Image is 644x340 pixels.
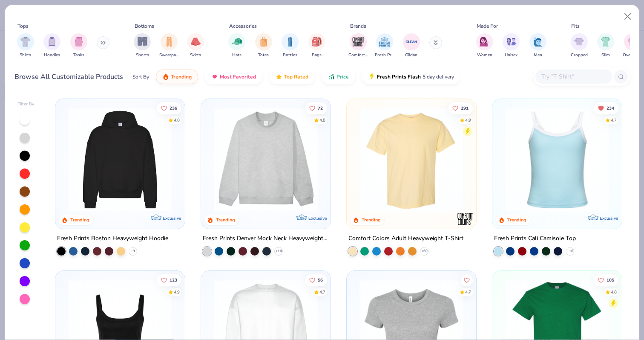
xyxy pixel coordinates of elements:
button: filter button [134,33,151,58]
div: filter for Unisex [503,33,520,58]
span: 236 [170,106,178,110]
span: Shorts [136,52,149,58]
button: filter button [282,33,299,58]
div: filter for Fresh Prints [375,33,394,58]
img: Shorts Image [138,37,147,46]
div: 4.8 [611,289,617,295]
span: Bags [312,52,322,58]
div: Fresh Prints Cali Camisole Top [494,233,576,244]
img: Hats Image [232,37,242,46]
span: 123 [170,278,178,282]
div: filter for Oversized [623,33,642,58]
img: Men Image [533,37,543,46]
span: Most Favorited [220,73,256,80]
div: Made For [477,22,498,30]
button: Like [157,102,182,114]
span: Top Rated [284,73,308,80]
img: Cropped Image [574,37,584,46]
img: Slim Image [601,37,610,46]
div: 4.9 [465,117,471,123]
div: Filter By [17,101,34,108]
span: Totes [258,52,269,58]
div: filter for Men [529,33,546,58]
div: Brands [350,22,366,30]
img: Bags Image [312,37,321,46]
button: Price [322,70,355,84]
span: 5 day delivery [423,72,454,82]
input: Try "T-Shirt" [540,72,606,81]
button: Fresh Prints Flash5 day delivery [362,70,460,84]
span: + 9 [131,249,135,254]
span: Trending [171,73,192,80]
button: Like [305,102,327,114]
img: 91acfc32-fd48-4d6b-bdad-a4c1a30ac3fc [64,108,176,212]
div: filter for Sweatpants [159,33,179,58]
div: filter for Skirts [187,33,204,58]
button: filter button [375,33,394,58]
span: 56 [318,278,323,282]
img: f5d85501-0dbb-4ee4-b115-c08fa3845d83 [210,108,322,212]
img: Women Image [480,37,489,46]
div: 4.8 [174,117,180,123]
button: Like [461,274,473,286]
button: filter button [476,33,493,58]
div: filter for Slim [597,33,614,58]
img: Unisex Image [506,37,516,46]
span: 72 [318,106,323,110]
span: Hoodies [44,52,60,58]
img: TopRated.gif [276,73,282,80]
img: e55d29c3-c55d-459c-bfd9-9b1c499ab3c6 [467,108,580,212]
span: + 60 [421,249,427,254]
button: filter button [17,33,34,58]
img: Totes Image [259,37,268,46]
button: filter button [308,33,325,58]
img: Comfort Colors logo [457,210,474,227]
span: Shirts [20,52,31,58]
span: Oversized [623,52,642,58]
img: Hoodies Image [47,37,57,46]
button: Top Rated [269,70,315,84]
div: filter for Women [476,33,493,58]
div: Comfort Colors Adult Heavyweight T-Shirt [348,233,463,244]
img: Comfort Colors Image [352,35,365,48]
div: Bottoms [135,22,154,30]
div: filter for Tanks [70,33,87,58]
span: Exclusive [599,215,618,221]
div: Browse All Customizable Products [14,72,123,82]
div: 4.8 [319,117,325,123]
div: Accessories [229,22,257,30]
div: filter for Shirts [17,33,34,58]
div: 4.7 [611,117,617,123]
div: filter for Cropped [571,33,588,58]
span: + 10 [276,249,282,254]
span: Tanks [73,52,84,58]
span: Gildan [405,52,417,58]
span: + 16 [566,249,573,254]
span: Comfort Colors [348,52,368,58]
img: Oversized Image [627,37,637,46]
span: 291 [461,106,469,110]
span: Hats [232,52,241,58]
button: Like [448,102,473,114]
img: Sweatpants Image [164,37,174,46]
button: Most Favorited [205,70,262,84]
span: Bottles [283,52,297,58]
div: filter for Comfort Colors [348,33,368,58]
button: filter button [159,33,179,58]
button: filter button [403,33,420,58]
button: filter button [70,33,87,58]
img: Bottles Image [285,37,295,46]
span: Skirts [190,52,201,58]
button: Like [305,274,327,286]
button: Like [157,274,182,286]
button: Unlike [594,102,618,114]
img: most_fav.gif [211,73,218,80]
div: 4.9 [174,289,180,295]
button: filter button [503,33,520,58]
span: Exclusive [308,215,327,221]
img: Gildan Image [405,35,418,48]
div: 4.7 [465,289,471,295]
div: Fits [571,22,580,30]
img: Shirts Image [20,37,30,46]
span: Fresh Prints Flash [377,73,421,80]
